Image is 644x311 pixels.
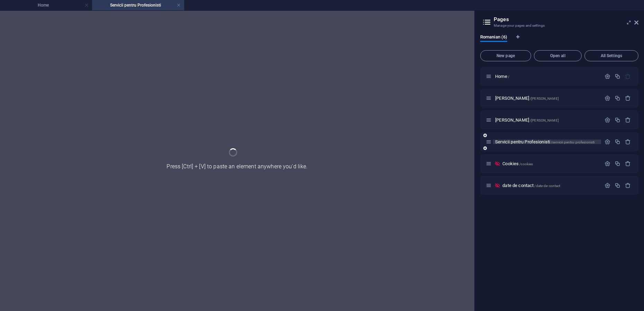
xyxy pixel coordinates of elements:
[625,161,631,167] div: Remove
[480,50,531,61] button: New page
[530,118,559,122] span: /[PERSON_NAME]
[605,73,610,79] div: Settings
[605,139,610,145] div: Settings
[495,117,559,123] span: Click to open page
[483,54,528,58] span: New page
[530,97,559,100] span: /[PERSON_NAME]
[495,74,509,79] span: Click to open page
[605,161,610,167] div: Settings
[605,95,610,101] div: Settings
[537,54,579,58] span: Open all
[534,50,582,61] button: Open all
[615,139,620,145] div: Duplicate
[605,183,610,188] div: Settings
[615,183,620,188] div: Duplicate
[493,96,601,100] div: [PERSON_NAME]/[PERSON_NAME]
[495,96,559,101] span: Click to open page
[92,1,184,9] h4: Servicii pentru Profesionisti
[605,117,610,123] div: Settings
[625,183,631,188] div: Remove
[502,161,533,166] span: Click to open page
[625,73,631,79] div: The startpage cannot be deleted
[495,139,594,144] span: Click to open page
[625,117,631,123] div: Remove
[615,161,620,167] div: Duplicate
[500,183,601,188] div: date de contact/date-de-contact
[588,54,635,58] span: All Settings
[615,95,620,101] div: Duplicate
[493,140,601,144] div: Servicii pentru Profesionisti/servicii-pentru-profesionisti
[625,139,631,145] div: Remove
[480,34,638,47] div: Language Tabs
[480,33,507,43] span: Romanian (6)
[493,74,601,79] div: Home/
[519,162,533,166] span: /cookies
[494,16,638,23] h2: Pages
[615,117,620,123] div: Duplicate
[508,75,509,79] span: /
[493,118,601,122] div: [PERSON_NAME]/[PERSON_NAME]
[534,184,560,188] span: /date-de-contact
[494,23,625,29] h3: Manage your pages and settings
[502,183,560,188] span: Click to open page
[551,140,594,144] span: /servicii-pentru-profesionisti
[615,73,620,79] div: Duplicate
[500,161,601,166] div: Cookies/cookies
[625,95,631,101] div: Remove
[584,50,638,61] button: All Settings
